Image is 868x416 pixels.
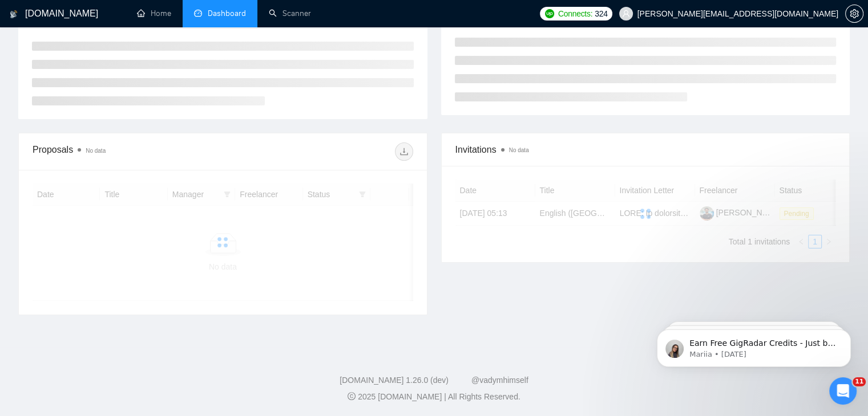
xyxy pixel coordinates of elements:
[86,148,106,154] span: No data
[558,7,592,20] span: Connects:
[829,377,857,405] iframe: Intercom live chat
[137,9,171,18] a: homeHome
[622,10,630,18] span: user
[845,9,863,18] a: setting
[9,391,859,403] div: 2025 [DOMAIN_NAME] | All Rights Reserved.
[348,392,356,400] span: copyright
[340,376,449,385] a: [DOMAIN_NAME] 1.26.0 (dev)
[640,305,868,385] iframe: Intercom notifications message
[269,9,311,18] a: searchScanner
[846,9,863,18] span: setting
[10,5,18,23] img: logo
[33,142,223,161] div: Proposals
[194,9,202,17] span: dashboard
[545,9,554,18] img: upwork-logo.png
[455,142,836,157] span: Invitations
[595,7,607,20] span: 324
[471,376,528,385] a: @vadymhimself
[509,147,529,153] span: No data
[208,9,246,18] span: Dashboard
[845,5,863,23] button: setting
[853,377,866,386] span: 11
